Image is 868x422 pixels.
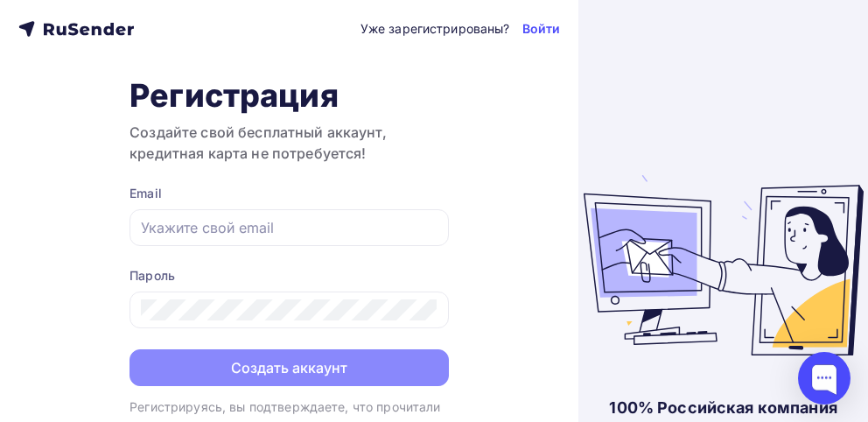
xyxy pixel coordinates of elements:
[129,76,449,115] h1: Регистрация
[522,20,561,38] a: Войти
[141,217,437,238] input: Укажите свой email
[129,122,449,164] h3: Создайте свой бесплатный аккаунт, кредитная карта не потребуется!
[129,349,449,386] button: Создать аккаунт
[129,185,449,202] div: Email
[129,267,449,285] div: Пароль
[609,397,836,418] div: 100% Российская компания
[360,20,510,38] div: Уже зарегистрированы?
